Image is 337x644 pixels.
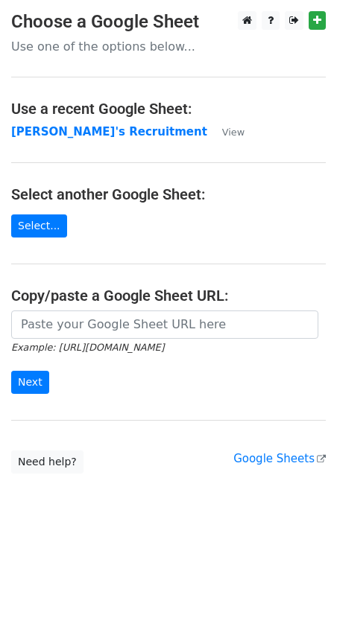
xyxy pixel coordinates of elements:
h4: Copy/paste a Google Sheet URL: [11,287,326,305]
h3: Choose a Google Sheet [11,11,326,33]
p: Use one of the options below... [11,39,326,54]
a: Need help? [11,450,84,474]
a: View [207,125,245,138]
small: View [222,127,245,138]
a: Google Sheets [233,452,326,465]
h4: Use a recent Google Sheet: [11,100,326,118]
input: Paste your Google Sheet URL here [11,310,318,339]
a: [PERSON_NAME]'s Recruitment [11,125,207,138]
h4: Select another Google Sheet: [11,185,326,203]
input: Next [11,371,49,394]
small: Example: [URL][DOMAIN_NAME] [11,342,164,353]
a: Select... [11,214,67,237]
